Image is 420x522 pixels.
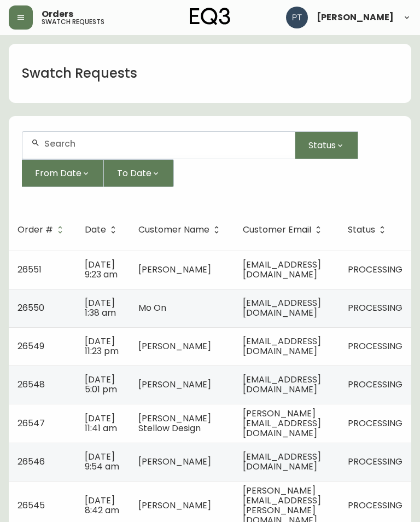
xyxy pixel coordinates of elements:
span: PROCESSING [348,301,402,314]
span: 26549 [17,340,44,352]
span: [DATE] 5:01 pm [85,373,117,396]
span: PROCESSING [348,455,402,468]
span: PROCESSING [348,378,402,391]
span: 26551 [17,263,42,276]
input: Search [44,138,286,149]
span: [PERSON_NAME] [138,263,211,276]
button: From Date [22,159,104,187]
span: Status [348,227,375,233]
span: [PERSON_NAME] Stellow Design [138,412,211,434]
button: To Date [104,159,174,187]
span: [EMAIL_ADDRESS][DOMAIN_NAME] [243,258,321,281]
span: Customer Email [243,227,311,233]
span: PROCESSING [348,340,402,352]
span: From Date [35,166,81,180]
span: PROCESSING [348,263,402,276]
span: PROCESSING [348,499,402,512]
span: Date [85,227,106,233]
img: logo [190,8,230,25]
h5: swatch requests [42,19,104,25]
span: [PERSON_NAME] [138,499,211,512]
span: Order # [17,225,67,235]
span: Order # [17,227,53,233]
span: 26548 [17,378,45,391]
span: [DATE] 1:38 am [85,297,116,319]
span: Date [85,225,120,235]
h1: Swatch Requests [22,64,137,83]
span: [DATE] 9:54 am [85,450,119,473]
span: Mo On [138,301,166,314]
span: [EMAIL_ADDRESS][DOMAIN_NAME] [243,450,321,473]
span: 26546 [17,455,45,468]
span: [EMAIL_ADDRESS][DOMAIN_NAME] [243,335,321,357]
span: [PERSON_NAME] [138,378,211,391]
span: [EMAIL_ADDRESS][DOMAIN_NAME] [243,297,321,319]
span: Orders [42,10,73,19]
span: [EMAIL_ADDRESS][DOMAIN_NAME] [243,373,321,396]
span: Status [308,138,336,152]
span: [PERSON_NAME] [138,455,211,468]
span: 26550 [17,301,44,314]
span: To Date [117,166,151,180]
span: [PERSON_NAME][EMAIL_ADDRESS][DOMAIN_NAME] [243,407,321,439]
span: Customer Name [138,225,224,235]
span: [PERSON_NAME] [317,13,394,22]
span: Status [348,225,389,235]
span: [DATE] 8:42 am [85,494,119,517]
span: 26545 [17,499,45,512]
span: Customer Email [243,225,325,235]
span: 26547 [17,417,45,430]
img: 986dcd8e1aab7847125929f325458823 [286,7,308,28]
button: Status [295,131,358,159]
span: Customer Name [138,227,209,233]
span: [DATE] 9:23 am [85,258,118,281]
span: PROCESSING [348,417,402,430]
span: [PERSON_NAME] [138,340,211,352]
span: [DATE] 11:41 am [85,412,117,434]
span: [DATE] 11:23 pm [85,335,119,357]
